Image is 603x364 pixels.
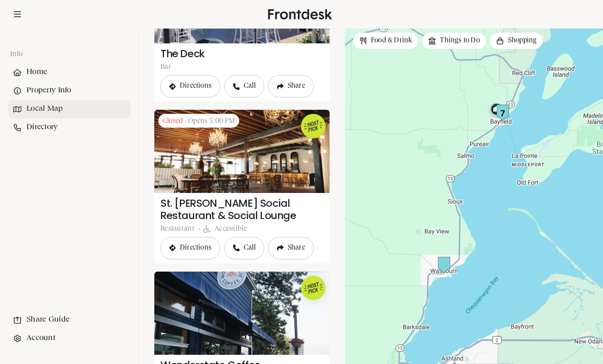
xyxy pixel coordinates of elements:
div: 7 [493,101,513,126]
div: Directory [8,118,130,137]
li: 2 of 3 [422,33,485,49]
li: Navigation item [8,63,130,82]
a: Call [224,237,264,259]
li: Navigation item [8,118,130,137]
li: Navigation item [8,100,130,118]
div: Property Info [8,82,130,100]
button: Directions [160,237,220,259]
button: Shopping [490,33,543,49]
button: Things to Do [422,33,485,49]
div: Home [8,63,130,82]
li: Navigation item [8,82,130,100]
li: 1 of 3 [353,33,418,49]
button: Share [268,237,314,259]
li: Navigation item [8,311,130,329]
li: Navigation item [8,329,130,348]
a: Call [224,75,264,98]
button: Food & Drink [353,33,418,49]
button: Share [268,75,314,98]
div: Account [8,329,130,348]
li: 3 of 3 [490,33,543,49]
button: Directions [160,75,220,98]
div: Local Map [8,100,130,118]
div: Share Guide [8,311,130,329]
